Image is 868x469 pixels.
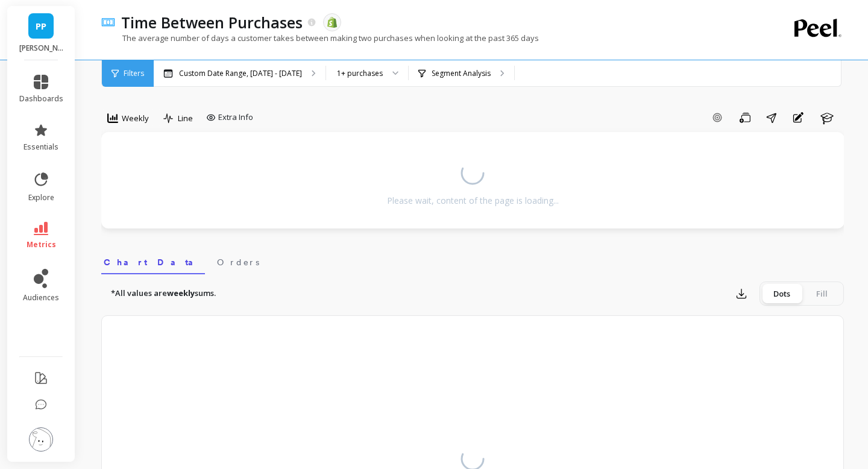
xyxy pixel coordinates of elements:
[29,427,53,452] img: profile picture
[101,33,539,43] p: The average number of days a customer takes between making two purchases when looking at the past...
[167,288,195,298] strong: weekly
[101,247,844,274] nav: Tabs
[27,240,56,250] span: metrics
[121,12,303,33] p: Time Between Purchases
[762,284,802,303] div: Dots
[24,142,58,152] span: essentials
[387,195,559,207] div: Please wait, content of the page is loading...
[432,69,491,78] p: Segment Analysis
[217,256,259,268] span: Orders
[122,113,149,124] span: Weekly
[101,18,115,27] img: header icon
[36,19,46,33] span: PP
[23,293,59,303] span: audiences
[28,193,54,203] span: explore
[178,113,193,124] span: Line
[111,288,216,300] p: *All values are sums.
[327,17,338,28] img: api.shopify.svg
[19,94,63,104] span: dashboards
[19,43,63,53] p: Porter Road - porterroad.myshopify.com
[337,68,383,79] div: 1+ purchases
[179,69,302,78] p: Custom Date Range, [DATE] - [DATE]
[218,112,253,124] span: Extra Info
[802,284,841,303] div: Fill
[104,256,203,268] span: Chart Data
[124,69,144,78] span: Filters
